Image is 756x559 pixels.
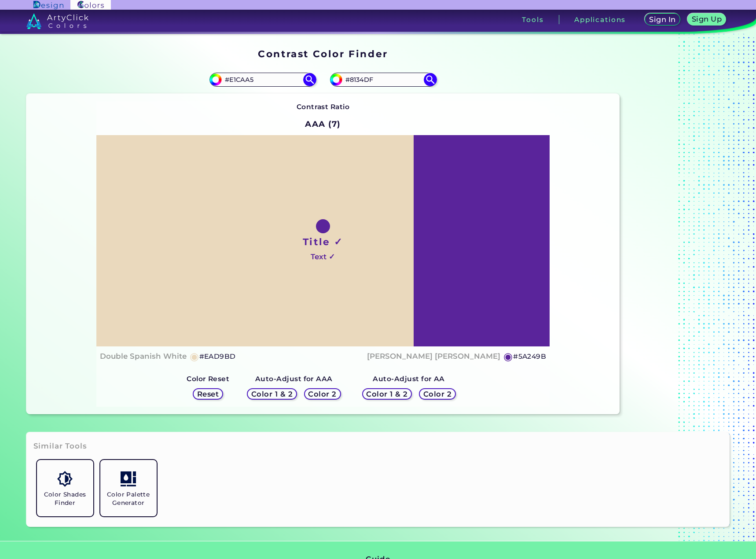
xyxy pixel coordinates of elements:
[57,471,73,486] img: icon_color_shades.svg
[100,350,187,363] h4: Double Spanish White
[310,391,335,397] h5: Color 2
[198,391,218,397] h5: Reset
[258,47,388,60] h1: Contrast Color Finder
[121,471,136,486] img: icon_col_pal_col.svg
[574,16,626,23] h3: Applications
[424,73,437,86] img: icon search
[190,351,199,362] h5: ◉
[253,391,291,397] h5: Color 1 & 2
[311,250,335,263] h4: Text ✓
[222,74,304,85] input: type color 1..
[187,375,229,383] strong: Color Reset
[693,16,720,22] h5: Sign Up
[97,456,160,520] a: Color Palette Generator
[690,14,724,25] a: Sign Up
[513,351,546,362] h5: #5A249B
[255,375,333,383] strong: Auto-Adjust for AAA
[40,490,90,507] h5: Color Shades Finder
[342,74,424,85] input: type color 2..
[373,375,444,383] strong: Auto-Adjust for AA
[301,114,345,134] h2: AAA (7)
[297,103,350,111] strong: Contrast Ratio
[104,490,153,507] h5: Color Palette Generator
[522,16,543,23] h3: Tools
[26,13,88,29] img: logo_artyclick_colors_white.svg
[503,351,513,362] h5: ◉
[425,391,450,397] h5: Color 2
[199,351,236,362] h5: #EAD9BD
[650,16,674,23] h5: Sign In
[33,456,97,520] a: Color Shades Finder
[33,1,63,9] img: ArtyClick Design logo
[303,73,316,86] img: icon search
[367,350,500,363] h4: [PERSON_NAME] [PERSON_NAME]
[646,14,679,25] a: Sign In
[33,441,87,452] h3: Similar Tools
[368,391,406,397] h5: Color 1 & 2
[303,235,343,248] h1: Title ✓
